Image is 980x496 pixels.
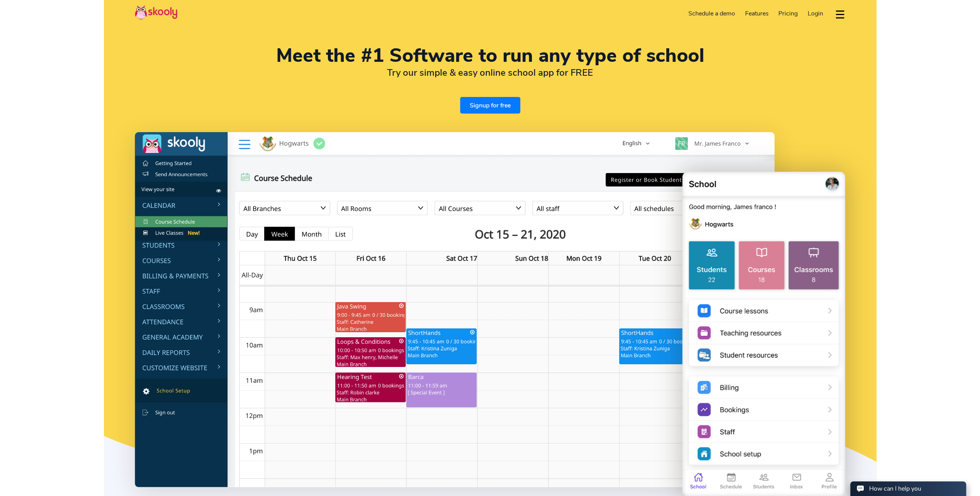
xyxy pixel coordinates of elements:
h1: Meet the #1 Software to run any type of school [135,46,846,65]
span: Pricing [778,9,798,18]
img: Skooly [135,5,177,20]
img: Meet the #1 Software to run any type of school - Desktop [135,132,774,487]
span: Login [808,9,823,18]
a: Schedule a demo [683,7,740,20]
a: Pricing [773,7,803,20]
a: Features [740,7,774,20]
a: Login [803,7,828,20]
button: dropdown menu [834,5,846,23]
a: Signup for free [460,97,520,114]
h2: Try our simple & easy online school app for FREE [135,67,846,78]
